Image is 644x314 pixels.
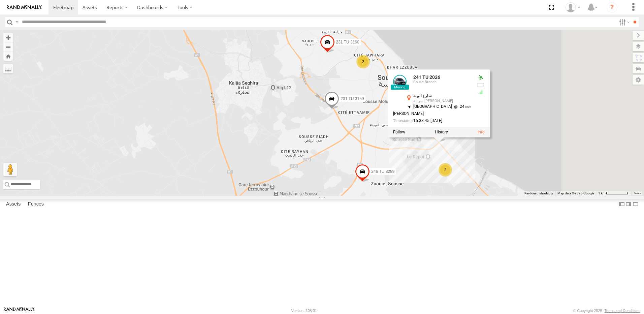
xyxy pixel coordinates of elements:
div: © Copyright 2025 - [573,309,640,313]
a: Visit our Website [4,307,35,314]
div: Date/time of location update [393,119,471,123]
img: rand-logo.svg [7,5,42,10]
span: 231 TU 3160 [336,40,359,44]
label: Search Query [14,17,20,27]
div: 2 [356,55,370,68]
div: Version: 308.01 [291,309,317,313]
div: Valid GPS Fix [477,75,485,80]
div: No battery health information received from this device. [477,82,485,88]
label: Realtime tracking of Asset [393,130,405,134]
label: View Asset History [435,130,448,134]
a: 241 TU 2026 [413,74,440,80]
button: Zoom Home [3,52,13,61]
div: GSM Signal = 5 [477,90,485,95]
a: Terms (opens in new tab) [634,192,641,195]
span: 1 km [598,191,606,195]
a: View Asset Details [393,75,407,88]
i: ? [607,2,617,13]
div: Souse Branch [413,80,471,84]
button: Zoom in [3,33,13,42]
span: 24 [452,104,471,109]
div: سوسة [PERSON_NAME] [413,99,471,103]
div: Nejah Benkhalifa [563,2,583,12]
label: Dock Summary Table to the Left [618,199,625,209]
button: Drag Pegman onto the map to open Street View [3,163,17,176]
div: شارع البيئة [413,94,471,98]
label: Measure [3,64,13,73]
span: Map data ©2025 Google [557,191,594,195]
label: Dock Summary Table to the Right [625,199,632,209]
label: Hide Summary Table [632,199,639,209]
span: 231 TU 3159 [341,96,364,101]
label: Assets [3,199,24,209]
button: Map Scale: 1 km per 64 pixels [596,191,631,196]
span: 246 TU 8289 [371,169,394,174]
label: Fences [25,199,47,209]
button: Zoom out [3,42,13,52]
button: Keyboard shortcuts [524,191,553,196]
a: Terms and Conditions [605,309,640,313]
span: [GEOGRAPHIC_DATA] [413,104,452,109]
div: 2 [439,163,452,177]
label: Search Filter Options [616,17,631,27]
a: View Asset Details [478,130,485,134]
div: [PERSON_NAME] [393,112,471,116]
label: Map Settings [633,75,644,85]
